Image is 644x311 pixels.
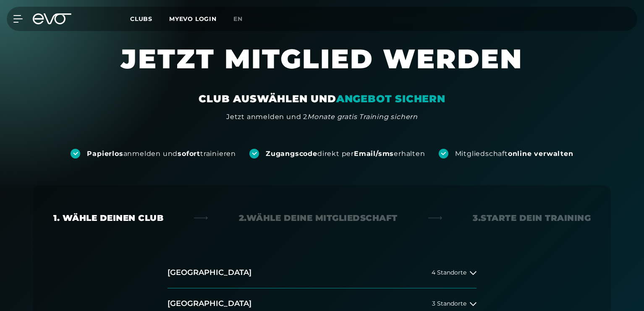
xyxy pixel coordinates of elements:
div: 1. Wähle deinen Club [53,212,163,224]
span: 3 Standorte [432,301,466,307]
strong: Email/sms [354,150,394,158]
div: anmelden und trainieren [87,149,236,158]
div: CLUB AUSWÄHLEN UND [199,92,445,106]
h2: [GEOGRAPHIC_DATA] [168,267,251,278]
strong: Zugangscode [266,150,317,158]
h1: JETZT MITGLIED WERDEN [70,42,574,92]
div: direkt per erhalten [266,149,425,158]
div: 3. Starte dein Training [473,212,591,224]
a: en [233,14,253,24]
strong: Papierlos [87,150,123,158]
button: [GEOGRAPHIC_DATA]4 Standorte [168,257,476,288]
span: en [233,15,243,23]
strong: online verwalten [508,150,573,158]
a: MYEVO LOGIN [169,15,217,23]
div: 2. Wähle deine Mitgliedschaft [239,212,398,224]
em: ANGEBOT SICHERN [336,93,445,105]
span: Clubs [130,15,152,23]
div: Jetzt anmelden und 2 [226,112,418,122]
h2: [GEOGRAPHIC_DATA] [168,298,251,309]
strong: sofort [178,150,200,158]
a: Clubs [130,15,169,23]
span: 4 Standorte [432,270,466,276]
div: Mitgliedschaft [455,149,573,158]
em: Monate gratis Training sichern [307,113,418,121]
